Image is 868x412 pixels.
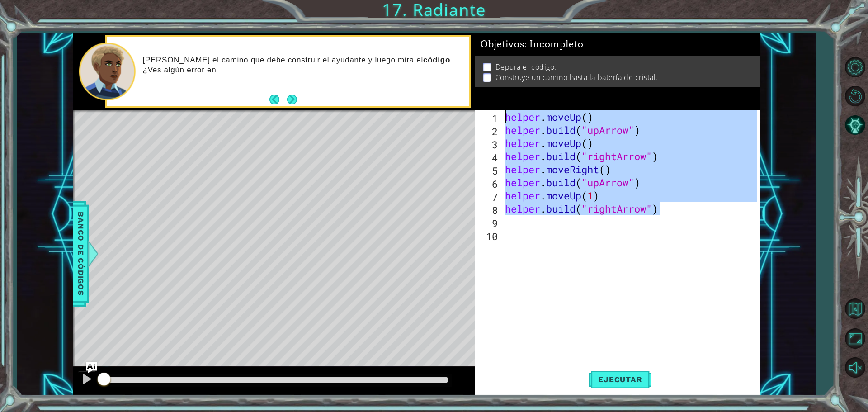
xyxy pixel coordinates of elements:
[476,217,500,230] div: 9
[842,54,868,80] button: Opciones de nivel
[287,95,297,104] button: Next
[476,164,500,177] div: 5
[423,56,450,64] strong: código
[476,177,500,190] div: 6
[476,112,500,125] div: 1
[589,375,651,384] span: Ejecutar
[476,151,500,164] div: 4
[476,138,500,151] div: 3
[842,112,868,138] button: Pista IA
[495,62,557,72] p: Depura el código.
[476,190,500,204] div: 7
[842,326,868,352] button: Maximizar navegador
[476,125,500,138] div: 2
[269,95,287,104] button: Back
[524,39,583,50] span: : Incompleto
[73,110,491,377] div: Level Map
[589,365,651,393] button: Shift+Enter: Ejecutar el código.
[143,55,463,75] p: [PERSON_NAME] el camino que debe construir el ayudante y luego mira el . ¿Ves algún error en
[78,371,96,389] button: Ctrl + P: Pause
[476,204,500,217] div: 8
[842,355,868,381] button: Sonido encendido
[74,207,88,300] span: Banco de códigos
[86,362,97,373] button: Ask AI
[842,296,868,322] button: Volver al mapa
[842,83,868,109] button: Reiniciar nivel
[842,294,868,324] a: Volver al mapa
[495,72,658,82] p: Construye un camino hasta la batería de cristal.
[476,230,500,243] div: 10
[481,39,584,50] span: Objetivos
